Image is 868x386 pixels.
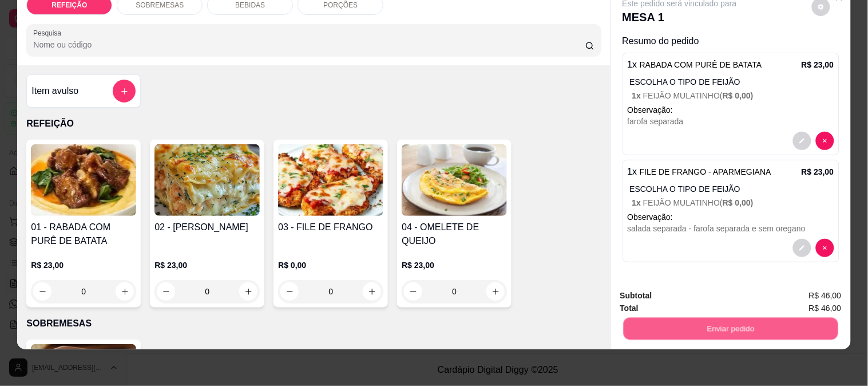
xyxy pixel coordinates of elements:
label: Pesquisa [33,28,65,38]
img: product-image [31,144,136,216]
span: 1 x [632,198,643,207]
p: MESA 1 [623,9,737,25]
p: BEBIDAS [235,1,265,10]
p: 1 x [628,58,762,72]
p: R$ 23,00 [802,59,834,70]
p: REFEIÇÃO [51,1,87,10]
img: product-image [278,144,383,216]
img: product-image [154,144,260,216]
div: farofa separada [628,116,834,127]
img: product-image [402,144,507,216]
button: decrease-product-quantity [816,132,834,150]
button: add-separate-item [113,80,136,103]
p: FEIJÃO MULATINHO ( [632,90,834,101]
p: Resumo do pedido [623,34,839,48]
input: Pesquisa [33,39,585,50]
span: R$ 0,00 ) [723,198,754,207]
p: Observação: [628,211,834,223]
p: R$ 23,00 [402,259,507,271]
span: R$ 0,00 ) [723,91,754,100]
button: decrease-product-quantity [793,132,811,150]
p: R$ 0,00 [278,259,383,271]
h4: 04 - OMELETE DE QUEIJO [402,220,507,248]
p: REFEIÇÃO [26,117,601,131]
p: SOBREMESAS [26,317,601,330]
span: 1 x [632,91,643,100]
p: R$ 23,00 [31,259,136,271]
div: salada separada - farofa separada e sem oregano [628,223,834,234]
p: SOBREMESAS [136,1,184,10]
p: Observação: [628,104,834,116]
h4: 03 - FILE DE FRANGO [278,220,383,234]
p: R$ 23,00 [802,166,834,178]
p: R$ 23,00 [154,259,260,271]
h4: 02 - [PERSON_NAME] [154,220,260,234]
span: FILE DE FRANGO - APARMEGIANA [640,167,771,176]
h4: 01 - RABADA COM PURÊ DE BATATA [31,220,136,248]
p: ESCOLHA O TIPO DE FEIJÃO [630,76,834,88]
strong: Total [620,304,639,313]
span: R$ 46,00 [809,302,842,314]
h4: Item avulso [31,84,78,98]
p: 1 x [628,165,771,179]
p: ESCOLHA O TIPO DE FEIJÃO [630,183,834,195]
button: Enviar pedido [623,317,838,340]
p: PORÇÕES [323,1,358,10]
p: FEIJÃO MULATINHO ( [632,197,834,208]
span: RABADA COM PURÊ DE BATATA [640,60,762,69]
